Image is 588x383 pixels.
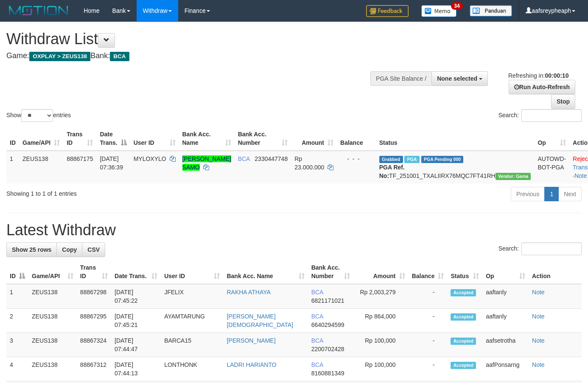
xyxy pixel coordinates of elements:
span: None selected [437,75,477,82]
span: Accepted [451,313,476,321]
th: Amount: activate to sort column ascending [353,260,408,284]
a: Copy [56,242,82,257]
td: - [409,333,448,357]
span: Copy 8160881349 to clipboard [311,370,344,377]
th: Op: activate to sort column ascending [534,127,569,151]
span: Refreshing in: [508,72,568,79]
span: BCA [311,337,323,344]
a: Note [574,172,587,179]
span: BCA [238,155,250,162]
th: Bank Acc. Name: activate to sort column ascending [179,127,235,151]
h4: Game: Bank: [6,52,384,60]
a: Note [532,337,545,344]
td: aafPonsarng [482,357,529,381]
td: TF_251001_TXALIIRX76MQC7FT41RH [376,151,535,183]
span: Vendor URL: https://trx31.1velocity.biz [496,173,531,180]
span: Copy 2200702428 to clipboard [311,346,344,352]
img: panduan.png [470,5,512,17]
a: CSV [82,242,105,257]
b: PGA Ref. No: [379,164,405,179]
td: [DATE] 07:44:47 [111,333,161,357]
img: MOTION_logo.png [6,4,71,17]
strong: 00:00:10 [545,72,568,79]
th: Trans ID: activate to sort column ascending [77,260,111,284]
td: aaftanly [482,309,529,333]
div: PGA Site Balance / [370,71,431,86]
th: User ID: activate to sort column ascending [161,260,223,284]
td: LONTHONK [161,357,223,381]
input: Search: [521,242,582,255]
th: Action [529,260,582,284]
th: Balance: activate to sort column ascending [409,260,448,284]
span: Copy 6821171021 to clipboard [311,297,344,304]
a: Run Auto-Refresh [509,80,575,94]
span: Accepted [451,289,476,296]
td: 1 [6,284,28,309]
th: Bank Acc. Name: activate to sort column ascending [223,260,308,284]
a: Note [532,361,545,368]
span: BCA [311,289,323,296]
span: [DATE] 07:36:39 [100,155,123,171]
td: AUTOWD-BOT-PGA [534,151,569,183]
th: Status: activate to sort column ascending [447,260,482,284]
th: Status [376,127,535,151]
a: RAKHA ATHAYA [227,289,270,296]
select: Showentries [21,109,53,122]
th: Amount: activate to sort column ascending [291,127,337,151]
a: Previous [511,187,545,201]
img: Feedback.jpg [366,5,409,17]
span: CSV [87,246,100,253]
td: Rp 100,000 [353,357,408,381]
span: Rp 23.000.000 [294,155,324,171]
td: Rp 2,003,279 [353,284,408,309]
a: Show 25 rows [6,242,57,257]
span: BCA [311,361,323,368]
a: [PERSON_NAME] SAMO [182,155,231,171]
a: Stop [551,94,575,109]
td: 88867298 [77,284,111,309]
th: Game/API: activate to sort column ascending [28,260,77,284]
th: ID [6,127,19,151]
th: Bank Acc. Number: activate to sort column ascending [308,260,353,284]
th: Op: activate to sort column ascending [482,260,529,284]
th: Date Trans.: activate to sort column descending [96,127,130,151]
td: [DATE] 07:45:22 [111,284,161,309]
td: ZEUS138 [28,309,77,333]
td: 3 [6,333,28,357]
td: Rp 100,000 [353,333,408,357]
h1: Latest Withdraw [6,222,582,239]
span: BCA [311,313,323,320]
td: 4 [6,357,28,381]
td: 2 [6,309,28,333]
td: 1 [6,151,19,183]
td: 88867324 [77,333,111,357]
td: ZEUS138 [19,151,63,183]
td: Rp 864,000 [353,309,408,333]
label: Search: [498,242,582,255]
th: Trans ID: activate to sort column ascending [63,127,96,151]
span: Accepted [451,338,476,345]
td: - [409,357,448,381]
th: ID: activate to sort column descending [6,260,28,284]
td: aafsetrotha [482,333,529,357]
div: - - - [340,155,372,163]
td: aaftanly [482,284,529,309]
a: Note [532,313,545,320]
td: 88867312 [77,357,111,381]
span: 34 [451,2,462,10]
span: 88867175 [67,155,93,162]
a: [PERSON_NAME] [227,337,275,344]
span: Copy 2330447748 to clipboard [255,155,288,162]
a: [PERSON_NAME][DEMOGRAPHIC_DATA] [227,313,293,328]
input: Search: [521,109,582,122]
a: LADRI HARIANTO [227,361,276,368]
td: AYAMTARUNG [161,309,223,333]
th: Balance [337,127,376,151]
td: - [409,284,448,309]
a: Next [558,187,582,201]
span: PGA Pending [421,156,464,163]
td: ZEUS138 [28,284,77,309]
td: ZEUS138 [28,357,77,381]
td: [DATE] 07:45:21 [111,309,161,333]
span: BCA [110,52,129,61]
